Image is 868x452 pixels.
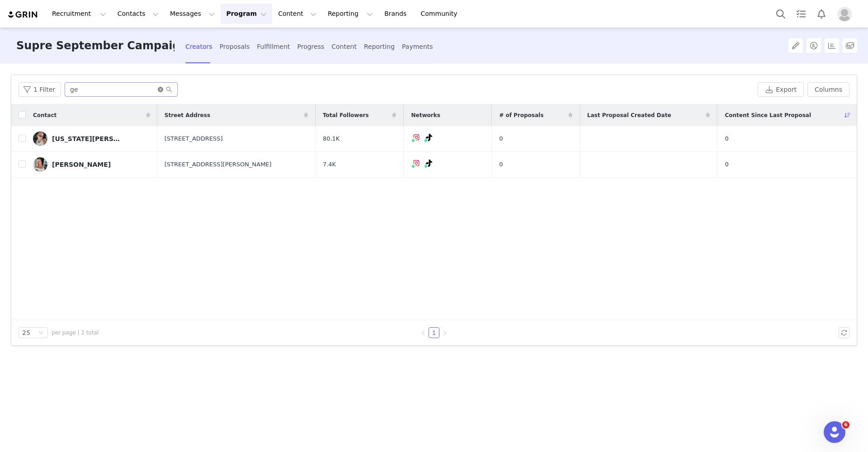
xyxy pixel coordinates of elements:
[22,328,30,338] div: 25
[185,35,212,59] div: Creators
[52,135,120,142] div: [US_STATE][PERSON_NAME]
[837,7,852,21] img: placeholder-profile.jpg
[221,4,272,24] button: Program
[811,4,831,24] button: Notifications
[273,4,322,24] button: Content
[165,111,210,119] span: Street Address
[19,82,61,97] button: 1 Filter
[725,111,811,119] span: Content Since Last Proposal
[33,132,150,146] a: [US_STATE][PERSON_NAME]
[832,7,861,21] button: Profile
[429,328,439,338] a: 1
[587,111,671,119] span: Last Proposal Created Date
[220,35,250,59] div: Proposals
[158,87,163,92] i: icon: close-circle
[165,134,223,143] span: [STREET_ADDRESS]
[257,35,290,59] div: Fulfillment
[824,421,845,443] iframe: Intercom live chat
[323,160,336,169] span: 7.4K
[33,157,150,172] a: [PERSON_NAME]
[379,4,415,24] a: Brands
[418,327,429,338] li: Previous Page
[429,327,439,338] li: 1
[725,134,728,143] span: 0
[112,4,164,24] button: Contacts
[402,35,433,59] div: Payments
[65,82,178,97] input: Search...
[499,160,503,169] span: 0
[411,111,440,119] span: Networks
[771,4,791,24] button: Search
[413,134,420,141] img: instagram.svg
[842,421,849,428] span: 6
[52,161,111,168] div: [PERSON_NAME]
[413,160,420,167] img: instagram.svg
[499,111,543,119] span: # of Proposals
[323,111,369,119] span: Total Followers
[415,4,467,24] a: Community
[499,134,503,143] span: 0
[420,330,426,336] i: icon: left
[7,10,39,19] img: grin logo
[758,82,804,97] button: Export
[807,82,849,97] button: Columns
[165,4,220,24] button: Messages
[33,157,47,172] img: 76f641df-1000-4e65-86a7-294ac7ecc6fc.jpg
[166,86,172,93] i: icon: search
[439,327,450,338] li: Next Page
[33,132,47,146] img: 1aac2fdf-6794-4611-8d90-1fb23bb31e31.jpg
[33,111,57,119] span: Contact
[323,134,340,143] span: 80.1K
[52,329,99,337] span: per page | 2 total
[791,4,811,24] a: Tasks
[442,330,448,336] i: icon: right
[725,160,728,169] span: 0
[331,35,357,59] div: Content
[322,4,378,24] button: Reporting
[364,35,395,59] div: Reporting
[38,330,44,336] i: icon: down
[165,160,272,169] span: [STREET_ADDRESS][PERSON_NAME]
[47,4,112,24] button: Recruitment
[16,28,175,64] h3: Supre September Campaign - Community
[297,35,325,59] div: Progress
